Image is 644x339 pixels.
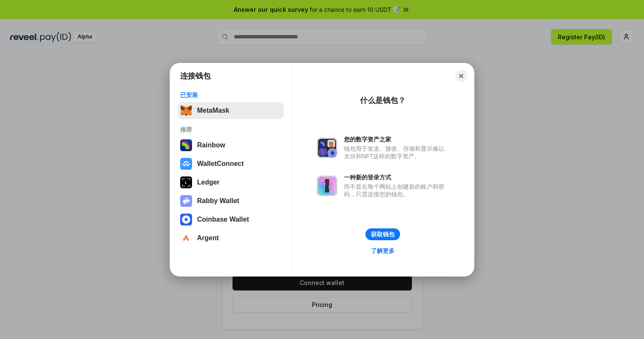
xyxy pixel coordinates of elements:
img: svg+xml,%3Csvg%20width%3D%2228%22%20height%3D%2228%22%20viewBox%3D%220%200%2028%2028%22%20fill%3D... [180,158,192,170]
img: svg+xml,%3Csvg%20xmlns%3D%22http%3A%2F%2Fwww.w3.org%2F2000%2Fsvg%22%20fill%3D%22none%22%20viewBox... [317,176,337,196]
img: svg+xml,%3Csvg%20width%3D%22120%22%20height%3D%22120%22%20viewBox%3D%220%200%20120%20120%22%20fil... [180,139,192,151]
button: Close [455,70,467,82]
img: svg+xml,%3Csvg%20width%3D%2228%22%20height%3D%2228%22%20viewBox%3D%220%200%2028%2028%22%20fill%3D... [180,232,192,244]
div: MetaMask [197,107,229,114]
img: svg+xml,%3Csvg%20xmlns%3D%22http%3A%2F%2Fwww.w3.org%2F2000%2Fsvg%22%20fill%3D%22none%22%20viewBox... [317,138,337,158]
div: 获取钱包 [371,231,395,238]
img: svg+xml,%3Csvg%20fill%3D%22none%22%20height%3D%2233%22%20viewBox%3D%220%200%2035%2033%22%20width%... [180,105,192,117]
button: Rainbow [178,137,284,154]
img: svg+xml,%3Csvg%20xmlns%3D%22http%3A%2F%2Fwww.w3.org%2F2000%2Fsvg%22%20width%3D%2228%22%20height%3... [180,176,192,188]
img: svg+xml,%3Csvg%20xmlns%3D%22http%3A%2F%2Fwww.w3.org%2F2000%2Fsvg%22%20fill%3D%22none%22%20viewBox... [180,195,192,207]
div: 一种新的登录方式 [344,174,449,181]
div: 钱包用于发送、接收、存储和显示像以太坊和NFT这样的数字资产。 [344,145,449,160]
img: svg+xml,%3Csvg%20width%3D%2228%22%20height%3D%2228%22%20viewBox%3D%220%200%2028%2028%22%20fill%3D... [180,214,192,225]
div: 推荐 [180,126,281,133]
div: Argent [197,234,219,242]
button: WalletConnect [178,155,284,172]
div: 什么是钱包？ [360,95,406,106]
div: 而不是在每个网站上创建新的账户和密码，只需连接您的钱包。 [344,183,449,198]
div: WalletConnect [197,160,244,168]
button: Ledger [178,174,284,191]
button: Coinbase Wallet [178,211,284,228]
button: MetaMask [178,102,284,119]
button: Argent [178,230,284,247]
div: 已安装 [180,91,281,99]
div: Coinbase Wallet [197,216,249,223]
div: 了解更多 [371,247,395,255]
div: Ledger [197,179,219,186]
a: 了解更多 [366,245,400,256]
div: Rabby Wallet [197,197,239,205]
button: Rabby Wallet [178,193,284,209]
button: 获取钱包 [365,228,400,240]
h1: 连接钱包 [180,71,211,81]
div: Rainbow [197,141,225,149]
div: 您的数字资产之家 [344,136,449,143]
